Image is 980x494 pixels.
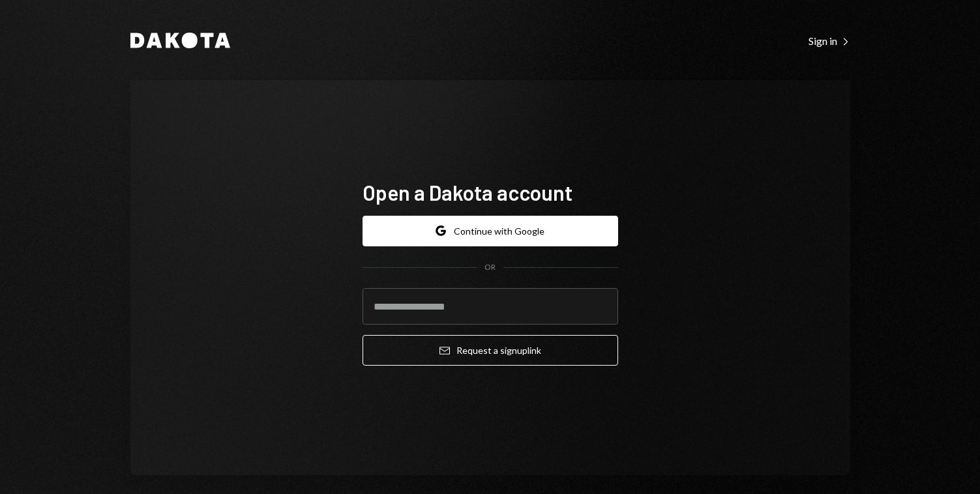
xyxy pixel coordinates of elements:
div: OR [484,262,496,273]
button: Request a signuplink [363,335,618,366]
a: Sign in [809,33,850,48]
h1: Open a Dakota account [363,179,618,205]
button: Continue with Google [363,216,618,246]
div: Sign in [809,35,850,48]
